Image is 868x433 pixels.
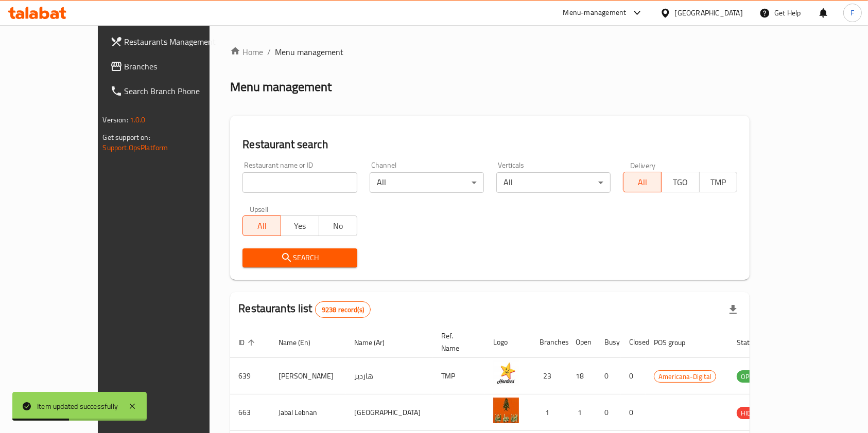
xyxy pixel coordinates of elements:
span: No [323,219,353,233]
span: Americana-Digital [654,371,716,383]
button: All [623,172,662,192]
span: 1.0.0 [130,113,146,127]
span: Status [737,336,770,349]
div: All [370,172,484,193]
span: OPEN [737,371,762,383]
button: Yes [281,215,319,236]
div: Total records count [315,301,371,318]
div: All [496,172,611,193]
label: Delivery [630,161,656,169]
span: Search [251,251,349,264]
span: F [850,7,854,19]
td: 0 [621,394,646,431]
th: Logo [485,327,531,358]
div: Export file [721,297,745,322]
span: All [628,175,657,190]
th: Closed [621,327,646,358]
td: Jabal Lebnan [270,394,346,431]
td: هارديز [346,358,433,394]
span: Version: [103,113,128,127]
input: Search for restaurant name or ID.. [242,172,357,193]
div: Item updated successfully [37,401,118,412]
th: Open [567,327,596,358]
th: Branches [531,327,567,358]
td: 23 [531,358,567,394]
button: Search [242,248,357,267]
li: / [267,46,271,58]
nav: breadcrumb [230,46,750,58]
button: TGO [661,172,700,192]
a: Home [230,46,263,58]
td: [PERSON_NAME] [270,358,346,394]
span: ID [238,336,258,349]
a: Branches [102,54,243,79]
span: Search Branch Phone [125,85,235,97]
span: TMP [704,175,734,190]
span: Name (Ar) [354,336,398,349]
td: [GEOGRAPHIC_DATA] [346,394,433,431]
td: 0 [596,394,621,431]
td: 0 [596,358,621,394]
span: POS group [654,336,699,349]
td: 0 [621,358,646,394]
a: Support.OpsPlatform [103,141,168,154]
img: Jabal Lebnan [493,398,519,423]
span: Yes [285,219,315,233]
button: All [242,215,281,236]
td: TMP [433,358,485,394]
span: Ref. Name [441,330,473,354]
span: Name (En) [279,336,324,349]
h2: Restaurants list [238,301,371,318]
img: Hardee's [493,361,519,387]
td: 1 [531,394,567,431]
span: Branches [125,60,235,73]
span: 9238 record(s) [316,305,370,315]
button: No [319,215,357,236]
th: Busy [596,327,621,358]
h2: Restaurant search [242,137,737,152]
a: Restaurants Management [102,29,243,54]
span: All [247,219,277,233]
span: TGO [666,175,696,190]
td: 1 [567,394,596,431]
div: Menu-management [563,7,627,19]
td: 18 [567,358,596,394]
div: [GEOGRAPHIC_DATA] [675,7,743,19]
span: HIDDEN [737,407,768,419]
a: Search Branch Phone [102,79,243,103]
label: Upsell [250,205,269,212]
span: Get support on: [103,131,150,144]
span: Restaurants Management [125,35,235,48]
td: 663 [230,394,270,431]
button: TMP [699,172,738,192]
h2: Menu management [230,79,332,95]
span: Menu management [275,46,343,58]
td: 639 [230,358,270,394]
